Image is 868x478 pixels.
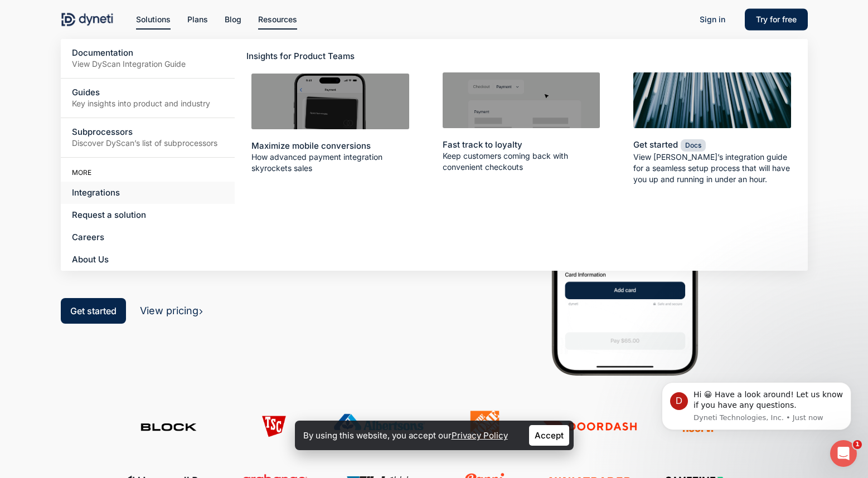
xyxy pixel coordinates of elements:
a: View pricing [140,305,203,316]
a: GuidesKey insights into product and industry [61,79,235,118]
span: Get started [633,139,678,150]
span: Careers [72,232,104,242]
a: Careers [61,226,235,248]
span: About Us [72,254,109,265]
img: client [438,411,532,440]
span: Subprocessors [72,126,133,137]
a: Sign in [688,11,736,28]
a: Resources [258,13,297,26]
a: Get startedDocsView [PERSON_NAME]’s integration guide for a seamless setup process that will have... [625,64,799,193]
a: Privacy Policy [452,430,508,441]
small: Key insights into product and industry [72,98,224,109]
img: client [227,411,321,440]
span: Get started [70,305,117,316]
img: client [543,411,637,440]
span: Docs [681,139,706,152]
span: View [PERSON_NAME]’s integration guide for a seamless setup process that will have you up and run... [633,152,791,185]
span: Maximize mobile conversions [251,140,371,151]
a: Plans [187,13,208,26]
small: View DyScan Integration Guide [72,58,224,70]
span: Resources [258,14,297,24]
img: Dyneti Technologies [61,11,114,28]
iframe: Intercom notifications message [645,365,868,448]
span: MORE [72,168,91,177]
span: Solutions [136,14,171,24]
span: Request a solution [72,209,146,220]
span: Integrations [72,187,120,198]
span: Insights for Product Teams [246,51,355,61]
a: Solutions [136,13,171,26]
a: Request a solution [61,204,235,226]
a: Blog [225,13,241,26]
span: Keep customers coming back with convenient checkouts [443,150,600,173]
a: About Us [61,248,235,271]
span: Blog [225,14,241,24]
a: Integrations [61,182,235,204]
a: Get started [61,298,126,324]
span: Sign in [700,14,725,24]
a: DocumentationView DyScan Integration Guide [61,39,235,78]
span: Try for free [756,14,797,24]
a: Accept [529,425,569,446]
span: Fast track to loyalty [443,139,522,150]
span: 1 [853,440,862,449]
span: Guides [72,87,100,97]
a: MORE [61,163,235,182]
a: Fast track to loyaltyKeep customers coming back with convenient checkouts [434,64,609,181]
a: Try for free [745,13,808,26]
a: SubprocessorsDiscover DyScan’s list of subprocessors [61,118,235,157]
img: client [332,411,426,440]
span: Plans [187,14,208,24]
a: Insights for Product Teams [243,47,418,65]
span: Documentation [72,47,133,58]
p: By using this website, you accept our [303,428,508,443]
span: How advanced payment integration skyrockets sales [251,152,409,174]
small: Discover DyScan’s list of subprocessors [72,138,224,149]
iframe: Intercom live chat [830,440,857,467]
a: Maximize mobile conversionsHow advanced payment integration skyrockets sales [243,65,418,182]
img: client [122,411,216,440]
